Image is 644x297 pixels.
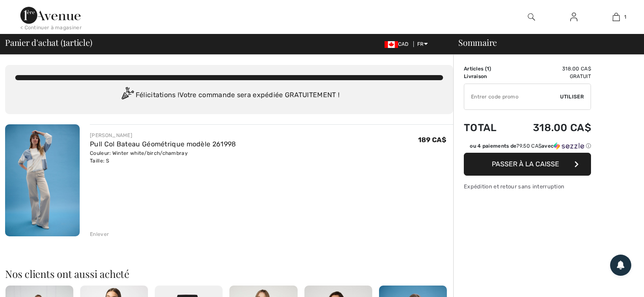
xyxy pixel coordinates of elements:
[613,12,620,22] img: Mon panier
[417,41,428,47] span: FR
[90,140,236,148] a: Pull Col Bateau Géométrique modèle 261998
[63,36,66,47] span: 1
[90,132,236,139] div: [PERSON_NAME]
[624,13,626,21] span: 1
[470,142,591,150] div: ou 4 paiements de avec
[464,113,510,142] td: Total
[385,41,412,47] span: CAD
[90,149,236,165] div: Couleur: Winter white/birch/chambray Taille: S
[5,269,453,279] h2: Nos clients ont aussi acheté
[595,12,637,22] a: 1
[464,142,591,153] div: ou 4 paiements de79.50 CA$avecSezzle Cliquez pour en savoir plus sur Sezzle
[492,160,559,168] span: Passer à la caisse
[464,65,510,73] td: Articles ( )
[487,66,489,72] span: 1
[448,38,639,47] div: Sommaire
[570,12,577,22] img: Mes infos
[554,142,584,150] img: Sezzle
[5,124,80,236] img: Pull Col Bateau Géométrique modèle 261998
[464,182,591,191] div: Expédition et retour sans interruption
[510,65,591,73] td: 318.00 CA$
[119,87,136,104] img: Congratulation2.svg
[528,12,535,22] img: recherche
[5,38,92,47] span: Panier d'achat ( article)
[464,84,560,109] input: Code promo
[464,73,510,80] td: Livraison
[418,136,446,144] span: 189 CA$
[90,230,109,238] div: Enlever
[510,113,591,142] td: 318.00 CA$
[20,24,82,31] div: < Continuer à magasiner
[563,12,584,22] a: Se connecter
[516,143,541,149] span: 79.50 CA$
[20,7,81,24] img: 1ère Avenue
[510,73,591,80] td: Gratuit
[464,153,591,176] button: Passer à la caisse
[560,93,584,101] span: Utiliser
[15,87,443,104] div: Félicitations ! Votre commande sera expédiée GRATUITEMENT !
[385,41,398,48] img: Canadian Dollar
